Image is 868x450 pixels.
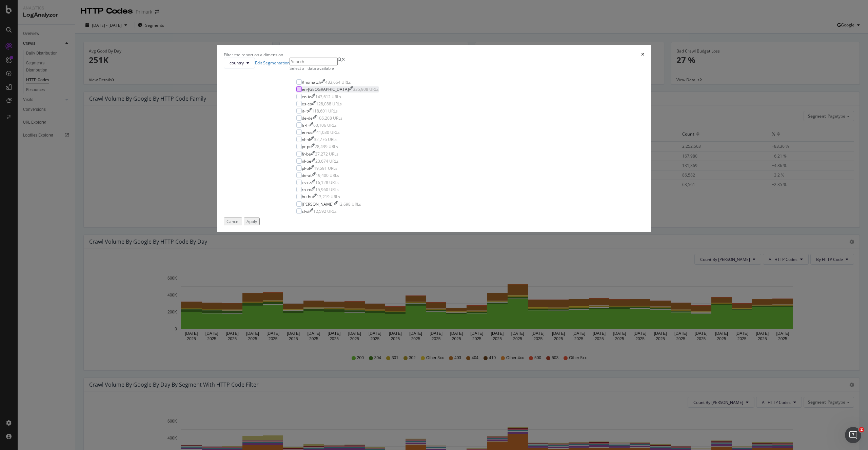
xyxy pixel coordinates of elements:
div: 143,612 URLs [315,94,341,100]
div: nl-nl [302,137,310,142]
div: cs-cz [302,180,311,185]
div: 335,908 URLs [353,86,379,92]
div: 19,400 URLs [316,172,339,178]
div: pl-pl [302,165,310,171]
div: it-it [302,108,308,114]
iframe: Intercom live chat [845,427,861,443]
div: 13,219 URLs [317,194,340,200]
div: Select all data available [290,65,386,71]
div: Cancel [226,219,239,224]
div: fr-fr [302,122,309,128]
div: Apply [246,219,257,224]
input: Search [290,58,338,65]
div: 483,664 URLs [325,79,351,85]
div: 15,960 URLs [315,187,339,192]
a: Edit Segmentation [255,60,290,66]
button: country [224,58,255,68]
div: nl-be [302,158,311,164]
div: sl-si [302,208,309,214]
div: 28,439 URLs [315,144,338,149]
div: 19,591 URLs [314,165,337,171]
div: es-es [302,101,312,107]
div: 128,088 URLs [316,101,342,107]
div: en-us [302,129,312,135]
div: 60,106 URLs [313,122,337,128]
div: pt-pt [302,144,311,149]
div: 41,030 URLs [316,129,340,135]
div: 32,776 URLs [314,137,337,142]
div: 23,674 URLs [315,158,339,164]
span: country [230,60,244,66]
div: de-at [302,172,312,178]
div: fr-be [302,151,311,157]
div: 16,128 URLs [315,180,339,185]
div: [PERSON_NAME] [302,201,334,207]
div: 12,592 URLs [313,208,337,214]
div: hu-hu [302,194,313,200]
button: Cancel [224,218,242,225]
div: 12,698 URLs [338,201,361,207]
button: Apply [244,218,260,225]
div: times [641,52,644,58]
span: 2 [859,427,864,432]
div: Filter the report on a dimension [224,52,283,58]
div: #nomatch [302,79,321,85]
div: 27,272 URLs [315,151,338,157]
div: en-[GEOGRAPHIC_DATA] [302,86,349,92]
div: 118,601 URLs [312,108,338,114]
div: en-ie [302,94,311,100]
div: ro-ro [302,187,311,192]
div: 106,208 URLs [317,115,342,121]
div: modal [217,45,651,232]
div: de-de [302,115,313,121]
